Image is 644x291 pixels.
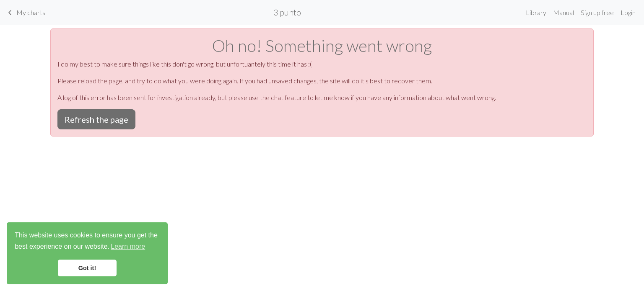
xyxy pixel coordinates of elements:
[16,8,45,16] span: My charts
[57,59,587,69] p: I do my best to make sure things like this don't go wrong, but unfortuantely this time it has :(
[57,93,587,103] p: A log of this error has been sent for investigation already, but please use the chat feature to l...
[57,109,135,129] button: Refresh the page
[5,7,15,18] span: keyboard_arrow_left
[57,36,587,56] h1: Oh no! Something went wrong
[109,240,146,253] a: learn more about cookies
[58,260,117,276] a: dismiss cookie message
[577,4,617,21] a: Sign up free
[550,4,577,21] a: Manual
[7,222,168,284] div: cookieconsent
[617,4,639,21] a: Login
[57,76,587,86] p: Please reload the page, and try to do what you were doing again. If you had unsaved changes, the ...
[273,8,301,17] h2: 3 punto
[5,5,45,20] a: My charts
[522,4,550,21] a: Library
[15,230,160,253] span: This website uses cookies to ensure you get the best experience on our website.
